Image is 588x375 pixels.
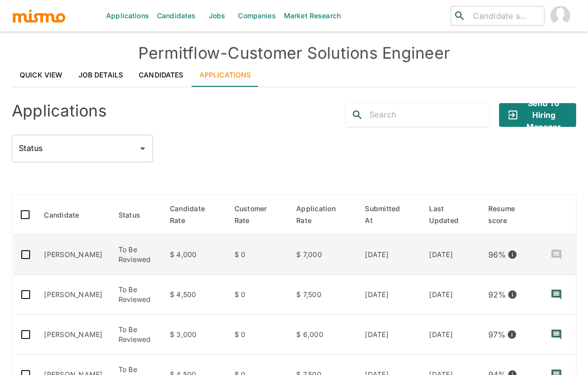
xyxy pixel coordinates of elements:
[488,203,529,226] span: Resume score
[118,209,154,221] span: Status
[499,103,576,127] button: Send to Hiring Manager
[508,290,517,300] svg: View resume score details
[357,275,421,315] td: [DATE]
[71,63,131,87] a: Job Details
[545,323,568,346] button: recent-notes
[488,288,507,301] p: 92 %
[44,209,92,221] span: Candidate
[162,275,227,315] td: $ 4,500
[429,203,472,226] span: Last Updated
[227,315,289,355] td: $ 0
[12,8,66,23] img: logo
[365,203,413,226] span: Submitted At
[37,315,111,355] td: [PERSON_NAME]
[37,235,111,275] td: [PERSON_NAME]
[369,107,490,123] input: Search
[12,43,576,63] h4: Permitflow - Customer Solutions Engineer
[545,283,568,306] button: recent-notes
[550,6,570,26] img: Carmen Vilachá
[421,275,480,315] td: [DATE]
[131,63,192,87] a: Candidates
[421,315,480,355] td: [DATE]
[421,235,480,275] td: [DATE]
[346,103,369,127] button: search
[488,248,507,262] p: 96 %
[111,275,162,315] td: To Be Reviewed
[288,235,357,275] td: $ 7,000
[288,275,357,315] td: $ 7,500
[227,275,289,315] td: $ 0
[488,328,506,341] p: 97 %
[170,203,219,226] span: Candidate Rate
[470,9,541,23] input: Candidate search
[111,315,162,355] td: To Be Reviewed
[12,63,71,87] a: Quick View
[288,315,357,355] td: $ 6,000
[508,250,517,260] svg: View resume score details
[357,235,421,275] td: [DATE]
[296,203,349,226] span: Application Rate
[12,101,107,121] h4: Applications
[227,235,289,275] td: $ 0
[507,330,517,339] svg: View resume score details
[545,243,568,266] button: recent-notes
[235,203,281,226] span: Customer Rate
[162,315,227,355] td: $ 3,000
[162,235,227,275] td: $ 4,000
[37,275,111,315] td: [PERSON_NAME]
[192,63,259,87] a: Applications
[111,235,162,275] td: To Be Reviewed
[357,315,421,355] td: [DATE]
[136,142,150,155] button: Open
